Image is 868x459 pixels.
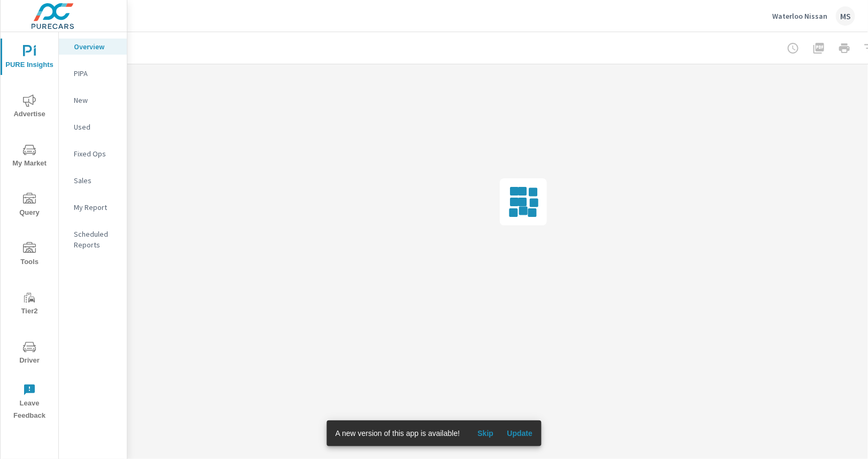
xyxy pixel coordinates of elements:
button: Skip [468,425,502,442]
span: Update [507,428,532,438]
div: nav menu [1,32,58,426]
span: A new version of this app is available! [336,429,460,438]
p: Sales [74,175,118,186]
span: Tier2 [4,291,55,318]
p: PIPA [74,68,118,79]
div: Fixed Ops [59,146,127,162]
p: Overview [74,41,118,52]
p: Fixed Ops [74,148,118,159]
span: Query [4,193,55,219]
div: PIPA [59,65,127,81]
p: New [74,95,118,106]
span: Skip [473,428,498,438]
div: Overview [59,39,127,55]
div: Sales [59,172,127,189]
p: My Report [74,202,118,213]
div: New [59,92,127,108]
p: Used [74,122,118,132]
p: Scheduled Reports [74,229,118,250]
span: Driver [4,341,55,367]
div: Scheduled Reports [59,226,127,253]
span: My Market [4,144,55,170]
span: PURE Insights [4,45,55,71]
span: Advertise [4,94,55,121]
div: My Report [59,199,127,215]
p: Waterloo Nissan [772,11,827,21]
div: Used [59,119,127,135]
div: MS [836,6,855,26]
span: Tools [4,242,55,268]
span: Leave Feedback [4,383,55,422]
button: Update [502,425,537,442]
